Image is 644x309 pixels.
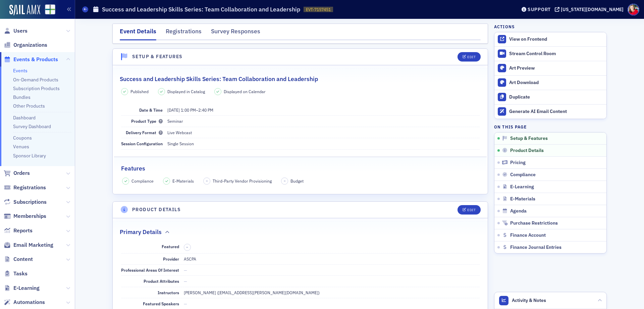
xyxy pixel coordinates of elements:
[120,27,156,40] div: Event Details
[510,172,536,178] span: Compliance
[162,244,179,249] span: Featured
[13,256,33,263] span: Content
[509,65,603,71] div: Art Preview
[13,270,28,277] span: Tasks
[167,88,205,94] span: Displayed in Catalog
[121,164,145,173] h2: Features
[13,299,45,306] span: Automations
[13,27,28,35] span: Users
[13,135,32,141] a: Coupons
[494,104,606,119] button: Generate AI Email Content
[167,118,183,124] span: Seminar
[509,80,603,86] div: Art Download
[132,53,182,60] h4: Setup & Features
[13,115,36,121] a: Dashboard
[509,36,603,42] div: View on Frontend
[13,169,30,177] span: Orders
[167,107,180,113] span: [DATE]
[163,256,179,262] span: Provider
[13,241,53,249] span: Email Marketing
[467,208,476,212] div: Edit
[13,94,31,100] a: Bundles
[555,7,626,12] button: [US_STATE][DOMAIN_NAME]
[4,270,28,277] a: Tasks
[13,56,58,63] span: Events & Products
[184,278,187,284] span: —
[528,6,551,12] div: Support
[494,32,606,46] a: View on Frontend
[494,24,515,30] h4: Actions
[13,153,46,159] a: Sponsor Library
[224,88,266,94] span: Displayed on Calendar
[167,141,194,146] span: Single Session
[13,103,45,109] a: Other Products
[13,284,40,292] span: E-Learning
[290,178,304,184] span: Budget
[4,27,28,35] a: Users
[509,94,603,100] div: Duplicate
[184,289,320,296] div: [PERSON_NAME] ([EMAIL_ADDRESS][PERSON_NAME][DOMAIN_NAME])
[284,179,286,183] span: –
[13,184,46,191] span: Registrations
[458,52,481,62] button: Edit
[4,169,30,177] a: Orders
[139,107,163,113] span: Date & Time
[213,178,272,184] span: Third-Party Vendor Provisioning
[181,107,196,113] time: 1:00 PM
[167,107,213,113] span: –
[510,160,526,166] span: Pricing
[132,206,181,213] h4: Product Details
[510,244,561,250] span: Finance Journal Entries
[13,68,28,74] a: Events
[510,196,535,202] span: E-Materials
[494,75,606,90] a: Art Download
[13,123,51,129] a: Survey Dashboard
[13,144,29,150] a: Venues
[510,148,544,154] span: Product Details
[4,56,58,63] a: Events & Products
[121,141,163,146] span: Session Configuration
[510,220,558,226] span: Purchase Restrictions
[184,301,187,306] span: —
[120,228,162,236] h2: Primary Details
[510,136,548,142] span: Setup & Features
[121,267,179,273] span: Professional Areas Of Interest
[131,178,154,184] span: Compliance
[166,27,202,39] div: Registrations
[206,179,208,183] span: –
[184,256,196,262] span: ASCPA
[102,5,300,13] h1: Success and Leadership Skills Series: Team Collaboration and Leadership
[467,55,476,59] div: Edit
[211,27,260,39] div: Survey Responses
[13,85,60,91] a: Subscription Products
[45,4,55,15] img: SailAMX
[494,90,606,104] button: Duplicate
[458,205,481,215] button: Edit
[13,198,47,206] span: Subscriptions
[509,109,603,115] div: Generate AI Email Content
[628,4,639,15] span: Profile
[494,124,607,130] h4: On this page
[4,284,40,292] a: E-Learning
[510,232,546,238] span: Finance Account
[494,47,606,61] a: Stream Control Room
[4,198,47,206] a: Subscriptions
[494,61,606,75] a: Art Preview
[143,301,179,306] span: Featured Speakers
[306,7,331,12] span: EVT-7157451
[198,107,213,113] time: 2:40 PM
[13,213,46,220] span: Memberships
[158,290,179,295] span: Instructors
[4,213,46,220] a: Memberships
[4,256,33,263] a: Content
[40,4,55,16] a: View Homepage
[4,299,45,306] a: Automations
[9,5,40,15] img: SailAMX
[512,297,546,304] span: Activity & Notes
[510,184,534,190] span: E-Learning
[13,41,47,49] span: Organizations
[184,267,187,273] span: —
[561,6,624,12] div: [US_STATE][DOMAIN_NAME]
[131,118,163,124] span: Product Type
